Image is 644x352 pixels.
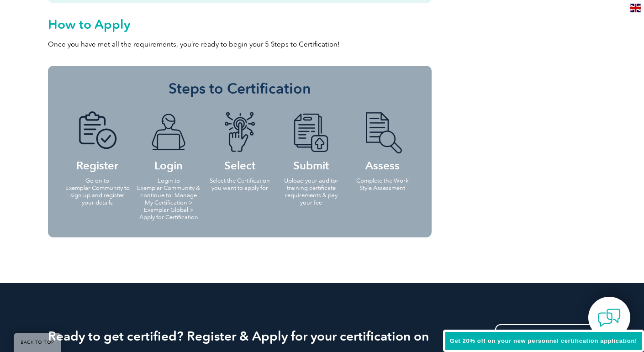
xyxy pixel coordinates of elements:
h2: Ready to get certified? Register & Apply for your certification on [48,329,596,343]
p: Once you have met all the requirements, you’re ready to begin your 5 Steps to Certification! [48,39,432,49]
p: Select the Certification you want to apply for [207,177,273,192]
img: icon-blue-finger-button.png [215,111,265,153]
p: Login to Exemplar Community & continue to: Manage My Certification > Exemplar Global > Apply for ... [136,177,201,221]
p: Go on to Exemplar Community to sign up and register your details [64,177,130,206]
img: icon-blue-doc-tick.png [72,111,122,153]
img: contact-chat.png [598,306,621,329]
a: Exemplar Community [495,324,596,345]
h4: Submit [278,111,344,170]
img: icon-blue-laptop-male.png [143,111,194,153]
p: Upload your auditor training certificate requirements & pay your fee [278,177,344,206]
h4: Assess [349,111,415,170]
img: en [630,4,641,12]
h3: Steps to Certification [62,79,418,98]
a: BACK TO TOP [14,333,61,352]
img: icon-blue-doc-arrow.png [286,111,336,153]
h4: Login [136,111,201,170]
img: icon-blue-doc-search.png [357,111,407,153]
h4: Select [207,111,273,170]
span: Get 20% off on your new personnel certification application! [450,337,637,344]
h4: Register [64,111,130,170]
h2: How to Apply [48,17,432,32]
p: Complete the Work Style Assessment [349,177,415,192]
